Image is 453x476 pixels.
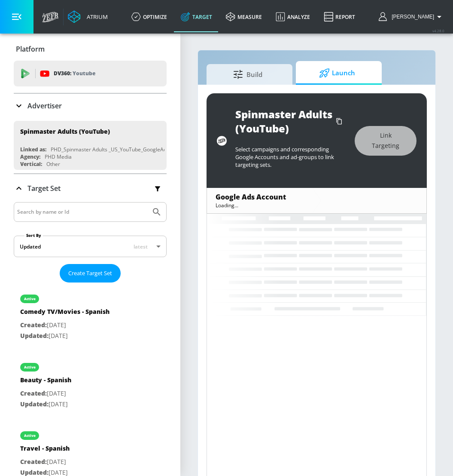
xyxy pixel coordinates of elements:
div: DV360: Youtube [14,61,167,86]
a: Analyze [269,1,317,32]
p: [DATE] [20,320,109,331]
div: Target Set [14,174,167,203]
span: Created: [20,458,47,466]
span: Updated: [20,400,49,408]
p: Youtube [73,69,95,78]
div: Loading... [216,202,304,209]
div: Other [46,160,60,168]
div: Atrium [83,13,108,21]
div: active [24,365,36,369]
p: [DATE] [20,457,70,467]
div: Vertical: [20,160,42,168]
div: Agency: [20,153,40,160]
div: activeBeauty - SpanishCreated:[DATE]Updated:[DATE] [14,354,167,416]
div: active [24,433,36,438]
p: [DATE] [20,399,71,410]
a: measure [219,1,269,32]
div: Google Ads AccountLoading... [207,188,312,213]
span: Created: [20,389,47,397]
a: optimize [125,1,174,32]
div: PHD_Spinmaster Adults _US_YouTube_GoogleAds [51,146,169,153]
button: [PERSON_NAME] [379,12,444,22]
a: Atrium [68,10,108,23]
span: Launch [304,63,370,83]
div: Beauty - Spanish [20,376,71,388]
p: Select campaigns and corresponding Google Accounts and ad-groups to link targeting sets. [235,145,346,169]
p: Advertiser [27,101,62,111]
div: activeComedy TV/Movies - SpanishCreated:[DATE]Updated:[DATE] [14,286,167,347]
button: Create Target Set [60,264,121,283]
span: v 4.28.0 [432,28,444,33]
div: Comedy TV/Movies - Spanish [20,307,109,320]
a: Target [174,1,219,32]
div: Spinmaster Adults (YouTube) [235,107,332,135]
div: Platform [14,37,167,61]
span: login as: justin.nim@zefr.com [388,14,434,20]
p: Platform [16,44,45,54]
span: Created: [20,321,47,329]
div: Linked as: [20,146,46,153]
label: Sort By [24,233,43,238]
p: [DATE] [20,331,109,341]
input: Search by name or Id [17,206,147,218]
div: PHD Media [45,153,72,160]
p: DV360: [54,69,95,78]
span: Build [215,64,280,85]
p: Target Set [27,184,61,193]
div: Spinmaster Adults (YouTube)Linked as:PHD_Spinmaster Adults _US_YouTube_GoogleAdsAgency:PHD MediaV... [14,121,167,170]
div: Travel - Spanish [20,444,70,457]
span: Create Target Set [68,268,112,278]
span: Updated: [20,332,49,340]
div: Advertiser [14,94,167,118]
div: Google Ads Account [216,192,304,202]
div: Spinmaster Adults (YouTube) [20,127,110,135]
p: [DATE] [20,388,71,399]
a: Report [317,1,362,32]
div: active [24,297,36,301]
div: Updated [20,243,41,250]
span: latest [134,243,148,250]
